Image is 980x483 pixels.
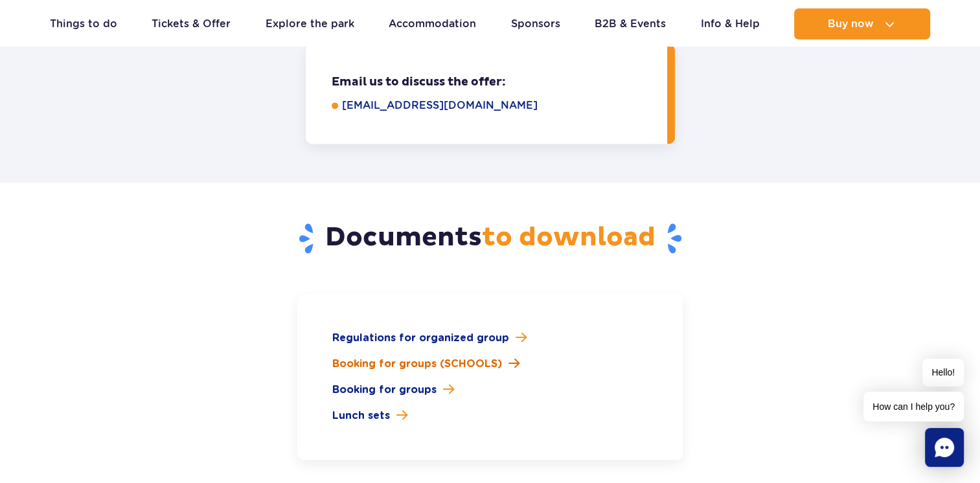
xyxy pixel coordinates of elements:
span: Email us to discuss the offer: [332,74,649,90]
button: Buy now [794,8,930,39]
a: Explore the park [266,8,354,39]
h2: Documents [196,221,784,255]
a: Regulations for organized group [332,330,648,346]
span: Regulations for organized group [332,330,509,346]
a: Lunch sets [332,408,648,423]
span: Booking for groups [332,382,437,398]
a: B2B & Events [595,8,666,39]
span: How can I help you? [863,392,964,421]
span: Lunch sets [332,408,390,423]
div: Chat [925,428,964,467]
span: Buy now [828,18,874,30]
a: Accommodation [389,8,476,39]
a: Booking for groups (SCHOOLS) [332,356,648,372]
span: Hello! [922,359,964,387]
a: Info & Help [701,8,760,39]
span: Booking for groups (SCHOOLS) [332,356,502,372]
a: Things to do [50,8,117,39]
a: Sponsors [511,8,560,39]
a: Booking for groups [332,382,648,398]
a: [EMAIL_ADDRESS][DOMAIN_NAME] [342,98,649,113]
a: Tickets & Offer [152,8,231,39]
span: to download [482,221,655,254]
